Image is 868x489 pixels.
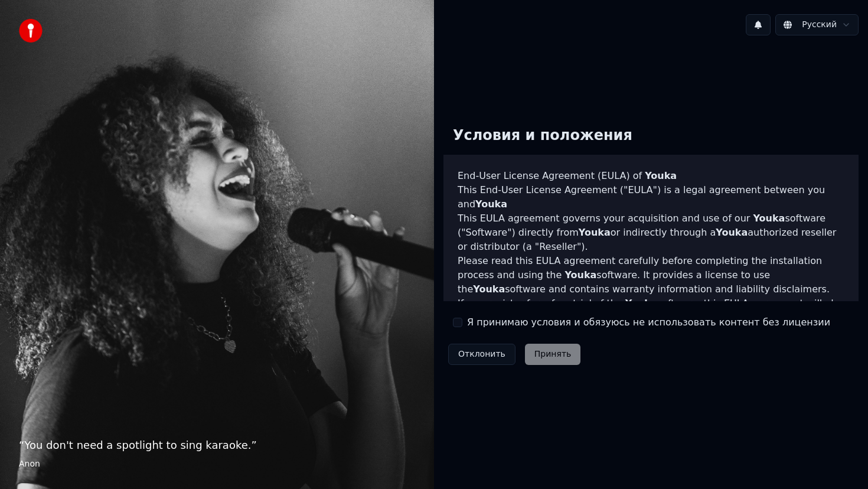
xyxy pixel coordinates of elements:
p: This End-User License Agreement ("EULA") is a legal agreement between you and [458,183,844,211]
div: Условия и положения [443,117,642,155]
span: Youka [475,198,507,210]
span: Youka [473,283,505,295]
span: Youka [564,269,596,281]
label: Я принимаю условия и обязуюсь не использовать контент без лицензии [467,315,830,330]
span: Youka [716,227,748,238]
p: “ You don't need a spotlight to sing karaoke. ” [19,437,415,454]
p: If you register for a free trial of the software, this EULA agreement will also govern that trial... [458,296,844,353]
p: This EULA agreement governs your acquisition and use of our software ("Software") directly from o... [458,211,844,254]
button: Отклонить [448,344,515,365]
span: Youka [579,227,611,238]
span: Youka [625,298,657,309]
footer: Anon [19,458,415,470]
span: Youka [753,213,785,224]
span: Youka [645,170,677,181]
img: youka [19,19,43,43]
h3: End-User License Agreement (EULA) of [458,169,844,183]
p: Please read this EULA agreement carefully before completing the installation process and using th... [458,254,844,296]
